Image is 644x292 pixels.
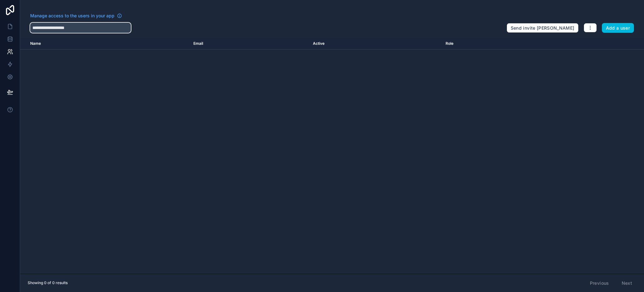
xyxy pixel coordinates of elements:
[20,38,190,50] th: Name
[30,13,122,19] a: Manage access to the users in your app
[602,23,634,33] button: Add a user
[28,280,68,285] span: Showing 0 of 0 results
[30,13,114,19] span: Manage access to the users in your app
[190,38,309,50] th: Email
[507,23,579,33] button: Send invite [PERSON_NAME]
[20,38,644,274] div: scrollable content
[442,38,548,50] th: Role
[309,38,442,50] th: Active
